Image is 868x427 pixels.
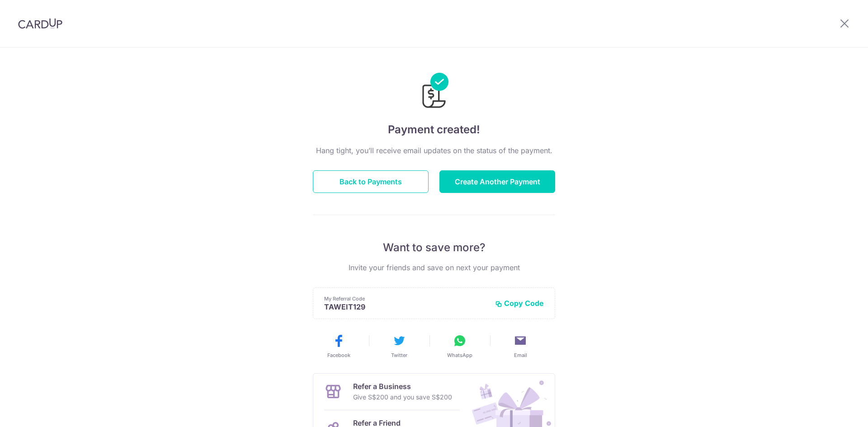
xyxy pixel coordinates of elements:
[313,122,555,138] h4: Payment created!
[353,392,452,403] p: Give S$200 and you save S$200
[433,333,486,359] button: WhatsApp
[313,170,429,193] button: Back to Payments
[324,302,488,311] p: TAWEIT129
[514,352,527,359] span: Email
[373,333,426,359] button: Twitter
[312,333,365,359] button: Facebook
[313,240,555,255] p: Want to save more?
[18,18,62,29] img: CardUp
[494,333,547,359] button: Email
[327,352,350,359] span: Facebook
[447,352,472,359] span: WhatsApp
[420,73,448,111] img: Payments
[324,295,488,302] p: My Referral Code
[313,262,555,273] p: Invite your friends and save on next your payment
[353,381,452,392] p: Refer a Business
[313,145,555,156] p: Hang tight, you’ll receive email updates on the status of the payment.
[495,299,544,308] button: Copy Code
[391,352,407,359] span: Twitter
[439,170,555,193] button: Create Another Payment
